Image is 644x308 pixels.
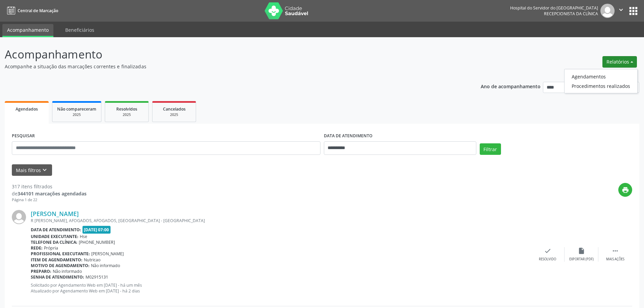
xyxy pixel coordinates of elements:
b: Unidade executante: [31,234,78,239]
div: 2025 [157,112,191,117]
a: [PERSON_NAME] [31,210,79,217]
div: Página 1 de 22 [12,197,87,203]
i:  [617,6,625,14]
i: insert_drive_file [578,247,585,255]
button: apps [627,5,639,17]
p: Acompanhe a situação das marcações correntes e finalizadas [5,63,449,70]
a: Acompanhamento [2,24,53,37]
a: Procedimentos realizados [565,81,637,91]
div: Hospital do Servidor do [GEOGRAPHIC_DATA] [510,5,598,11]
button: Relatórios [602,56,637,68]
span: Cancelados [163,106,186,112]
div: Mais ações [606,257,624,262]
button: print [618,183,632,197]
button: Mais filtroskeyboard_arrow_down [12,164,52,176]
i: check [544,247,551,255]
ul: Relatórios [564,69,638,93]
span: Não compareceram [57,106,96,112]
label: PESQUISAR [12,131,35,141]
b: Preparo: [31,268,51,274]
div: 317 itens filtrados [12,183,87,190]
span: Resolvidos [116,106,137,112]
b: Data de atendimento: [31,227,81,233]
img: img [600,4,615,18]
a: Central de Marcação [5,5,58,16]
label: DATA DE ATENDIMENTO [324,131,373,141]
b: Profissional executante: [31,251,90,257]
span: M02915131 [86,274,108,280]
strong: 344101 marcações agendadas [18,190,87,197]
p: Solicitado por Agendamento Web em [DATE] - há um mês Atualizado por Agendamento Web em [DATE] - h... [31,282,531,294]
p: Ano de acompanhamento [481,82,541,90]
span: Não informado [91,263,120,268]
span: Recepcionista da clínica [544,11,598,17]
a: Agendamentos [565,72,637,81]
i: keyboard_arrow_down [41,166,48,174]
span: Própria [44,245,58,251]
b: Telefone da clínica: [31,239,77,245]
p: Acompanhamento [5,46,449,63]
div: 2025 [110,112,144,117]
span: Nutricao [84,257,100,263]
button: Filtrar [480,143,501,155]
i:  [612,247,619,255]
span: Hse [80,234,87,239]
a: Beneficiários [61,24,99,36]
span: [DATE] 07:00 [82,226,111,234]
div: Resolvido [539,257,556,262]
button:  [615,4,627,18]
div: de [12,190,87,197]
b: Senha de atendimento: [31,274,84,280]
span: Agendados [16,106,38,112]
b: Motivo de agendamento: [31,263,90,268]
span: Central de Marcação [18,8,58,14]
span: [PHONE_NUMBER] [79,239,115,245]
span: [PERSON_NAME] [91,251,124,257]
div: Exportar (PDF) [569,257,594,262]
b: Rede: [31,245,43,251]
img: img [12,210,26,224]
div: R [PERSON_NAME], AFOGADOS, AFOGADOS, [GEOGRAPHIC_DATA] - [GEOGRAPHIC_DATA] [31,218,531,223]
div: 2025 [57,112,96,117]
b: Item de agendamento: [31,257,82,263]
i: print [622,186,629,194]
span: Não informado [53,268,82,274]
